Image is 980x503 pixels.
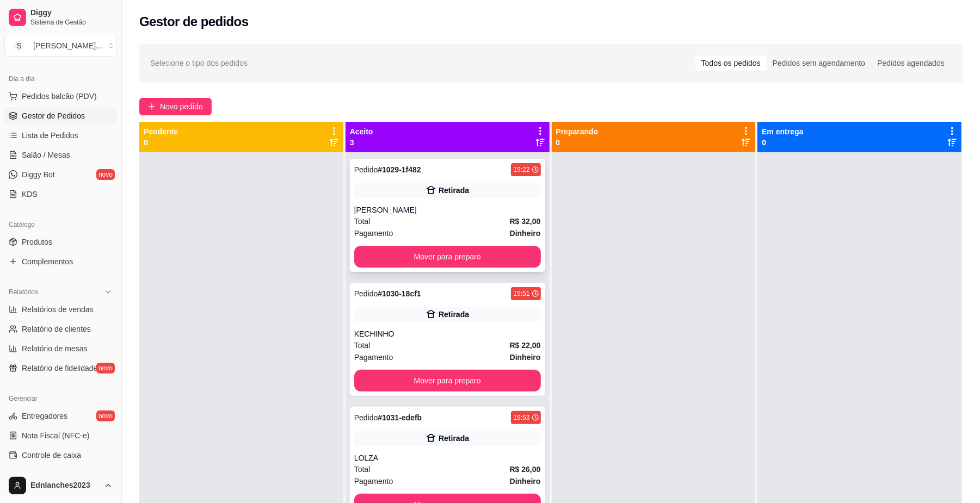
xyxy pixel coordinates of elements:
[510,217,541,226] strong: R$ 32,00
[354,328,541,339] div: KECHINHO
[439,433,469,444] div: Retirada
[4,320,117,338] a: Relatório de clientes
[354,452,541,463] div: LOLZA
[30,481,100,490] span: Ednlanches2023
[22,169,55,180] span: Diggy Bot
[510,341,541,350] strong: R$ 22,00
[4,146,117,164] a: Salão / Mesas
[354,215,371,227] span: Total
[354,289,378,298] span: Pedido
[4,166,117,183] a: Diggy Botnovo
[22,256,73,267] span: Complementos
[510,465,541,474] strong: R$ 26,00
[354,463,371,475] span: Total
[510,353,541,362] strong: Dinheiro
[4,70,117,88] div: Dia a dia
[510,229,541,238] strong: Dinheiro
[33,40,102,51] div: [PERSON_NAME] ...
[9,288,38,296] span: Relatórios
[350,137,373,148] p: 3
[4,427,117,444] a: Nota Fiscal (NFC-e)
[22,110,85,121] span: Gestor de Pedidos
[695,55,767,71] div: Todos os pedidos
[378,413,422,422] strong: # 1031-edefb
[767,55,871,71] div: Pedidos sem agendamento
[160,101,203,113] span: Novo pedido
[354,227,393,239] span: Pagamento
[354,165,378,174] span: Pedido
[354,339,371,351] span: Total
[30,18,113,27] span: Sistema de Gestão
[354,246,541,268] button: Mover para preparo
[22,304,94,315] span: Relatórios de vendas
[22,130,78,141] span: Lista de Pedidos
[150,57,248,69] span: Selecione o tipo dos pedidos
[354,204,541,215] div: [PERSON_NAME]
[4,35,117,57] button: Select a team
[22,150,70,160] span: Salão / Mesas
[556,137,599,148] p: 0
[378,289,421,298] strong: # 1030-18cf1
[4,216,117,233] div: Catálogo
[762,137,803,148] p: 0
[22,324,91,334] span: Relatório de clientes
[350,126,373,137] p: Aceito
[22,430,89,441] span: Nota Fiscal (NFC-e)
[4,407,117,425] a: Entregadoresnovo
[4,301,117,318] a: Relatórios de vendas
[354,351,393,363] span: Pagamento
[14,40,24,51] span: S
[22,189,38,200] span: KDS
[4,359,117,377] a: Relatório de fidelidadenovo
[22,343,88,354] span: Relatório de mesas
[354,475,393,487] span: Pagamento
[144,137,178,148] p: 0
[4,88,117,105] button: Pedidos balcão (PDV)
[22,237,52,247] span: Produtos
[439,309,469,320] div: Retirada
[139,98,212,115] button: Novo pedido
[762,126,803,137] p: Em entrega
[513,289,529,298] div: 19:51
[556,126,599,137] p: Preparando
[22,411,67,421] span: Entregadores
[4,185,117,203] a: KDS
[354,413,378,422] span: Pedido
[871,55,951,71] div: Pedidos agendados
[513,165,529,174] div: 19:22
[354,370,541,392] button: Mover para preparo
[4,340,117,357] a: Relatório de mesas
[22,91,97,102] span: Pedidos balcão (PDV)
[510,477,541,486] strong: Dinheiro
[4,466,117,483] a: Controle de fiado
[139,13,249,30] h2: Gestor de pedidos
[4,127,117,144] a: Lista de Pedidos
[22,450,81,461] span: Controle de caixa
[513,413,529,422] div: 19:53
[22,363,97,374] span: Relatório de fidelidade
[4,233,117,251] a: Produtos
[30,8,113,18] span: Diggy
[4,107,117,125] a: Gestor de Pedidos
[439,185,469,196] div: Retirada
[4,253,117,270] a: Complementos
[4,446,117,464] a: Controle de caixa
[148,103,156,110] span: plus
[4,4,117,30] a: DiggySistema de Gestão
[4,473,117,499] button: Ednlanches2023
[4,390,117,407] div: Gerenciar
[378,165,421,174] strong: # 1029-1f482
[144,126,178,137] p: Pendente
